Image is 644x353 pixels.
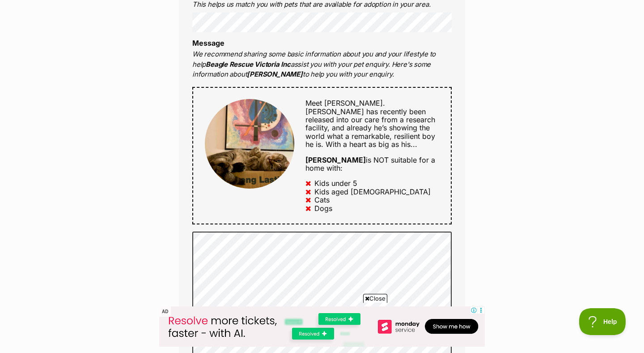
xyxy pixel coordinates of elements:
[305,99,385,108] span: Meet [PERSON_NAME].
[579,308,626,335] iframe: Help Scout Beacon - Open
[126,88,186,95] a: Sponsored BySquare
[103,1,111,8] img: OBA_TRANS.png
[165,88,186,95] span: Square
[363,294,387,303] span: Close
[365,84,419,99] a: Learn more
[305,155,366,164] strong: [PERSON_NAME]
[159,306,171,317] span: AD
[314,196,330,204] div: Cats
[305,107,435,149] span: [PERSON_NAME] has recently been released into our care from a research facility, and already he’s...
[192,39,225,47] label: Message
[205,99,294,189] img: Boris
[314,188,431,196] div: Kids aged [DEMOGRAPHIC_DATA]
[126,33,419,53] a: Square is an all-in-one point-of-sale system that lets you manage in-person and online orders, pi...
[305,156,439,172] div: is NOT suitable for a home with:
[206,60,291,69] strong: Beagle Rescue Victoria Inc
[126,13,419,26] a: A simple POS that works for your restaurant
[314,204,332,212] div: Dogs
[322,348,322,349] iframe: Advertisement
[192,49,452,80] p: We recommend sharing some basic information about you and your lifestyle to help assist you with ...
[314,179,357,187] div: Kids under 5
[247,70,302,78] strong: [PERSON_NAME]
